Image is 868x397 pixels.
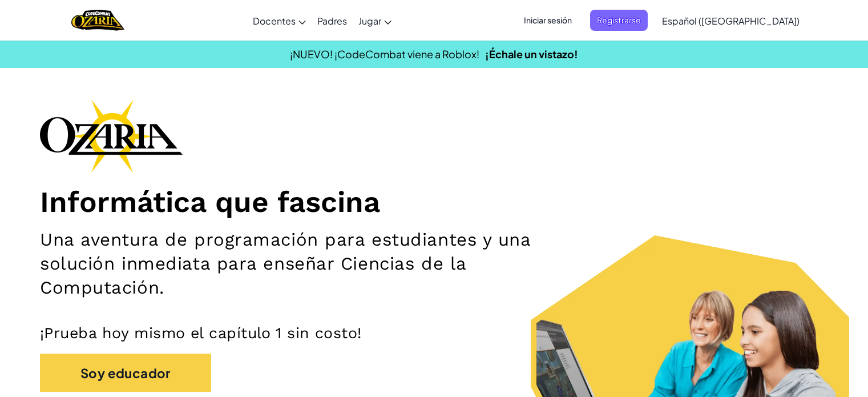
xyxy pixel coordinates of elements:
[40,185,380,219] font: Informática que fascina
[353,5,397,36] a: Jugar
[40,324,362,342] font: ¡Prueba hoy mismo el capítulo 1 sin costo!
[40,229,531,299] font: Una aventura de programación para estudiantes y una solución inmediata para enseñar Ciencias de l...
[80,366,171,382] font: Soy educador
[290,47,479,61] font: ¡NUEVO! ¡CodeCombat viene a Roblox!
[524,15,572,25] font: Iniciar sesión
[71,9,124,32] img: Hogar
[517,10,579,31] button: Iniciar sesión
[590,10,648,31] button: Registrarse
[662,15,800,27] font: Español ([GEOGRAPHIC_DATA])
[597,15,641,25] font: Registrarse
[358,15,381,27] font: Jugar
[312,5,353,36] a: Padres
[656,5,805,36] a: Español ([GEOGRAPHIC_DATA])
[253,15,296,27] font: Docentes
[71,9,124,32] a: Logotipo de Ozaria de CodeCombat
[247,5,312,36] a: Docentes
[317,15,347,27] font: Padres
[40,354,211,392] button: Soy educador
[485,47,578,61] a: ¡Échale un vistazo!
[40,99,183,173] img: Logotipo de la marca Ozaria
